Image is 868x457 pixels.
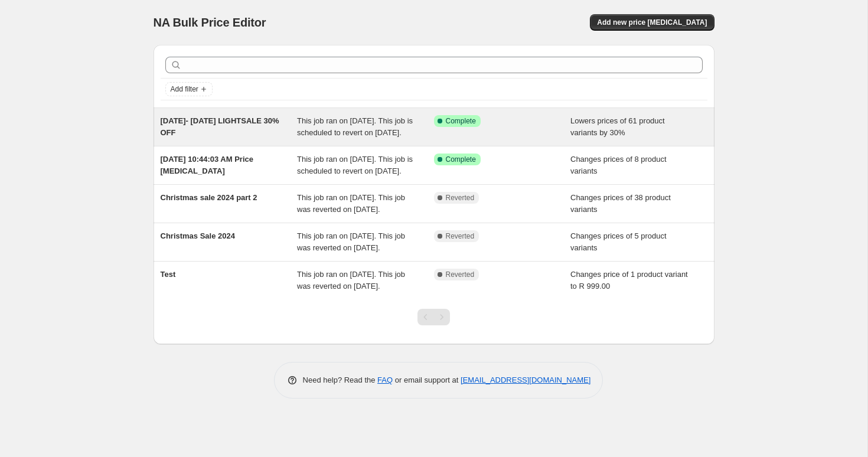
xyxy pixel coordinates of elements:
span: Complete [446,116,476,126]
span: Christmas sale 2024 part 2 [161,193,257,202]
span: This job ran on [DATE]. This job was reverted on [DATE]. [297,193,405,214]
nav: Pagination [417,309,450,325]
span: NA Bulk Price Editor [154,16,266,29]
span: Changes price of 1 product variant to R 999.00 [570,270,688,290]
span: Lowers prices of 61 product variants by 30% [570,116,665,137]
span: Need help? Read the [303,376,378,384]
span: [DATE] 10:44:03 AM Price [MEDICAL_DATA] [161,155,254,175]
span: Reverted [446,193,475,203]
span: Complete [446,155,476,164]
span: This job ran on [DATE]. This job is scheduled to revert on [DATE]. [297,116,413,137]
span: Christmas Sale 2024 [161,231,235,240]
span: Add filter [171,84,198,94]
span: [DATE]- [DATE] LIGHTSALE 30% OFF [161,116,279,137]
span: This job ran on [DATE]. This job is scheduled to revert on [DATE]. [297,155,413,175]
span: Changes prices of 5 product variants [570,231,667,252]
button: Add filter [165,82,213,96]
span: Reverted [446,231,475,241]
a: FAQ [377,376,393,384]
span: or email support at [393,376,461,384]
span: This job ran on [DATE]. This job was reverted on [DATE]. [297,270,405,290]
span: Reverted [446,270,475,279]
span: Add new price [MEDICAL_DATA] [597,18,707,27]
span: This job ran on [DATE]. This job was reverted on [DATE]. [297,231,405,252]
a: [EMAIL_ADDRESS][DOMAIN_NAME] [461,376,590,384]
span: Changes prices of 38 product variants [570,193,671,214]
span: Changes prices of 8 product variants [570,155,667,175]
button: Add new price [MEDICAL_DATA] [590,14,714,31]
span: Test [161,270,176,279]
